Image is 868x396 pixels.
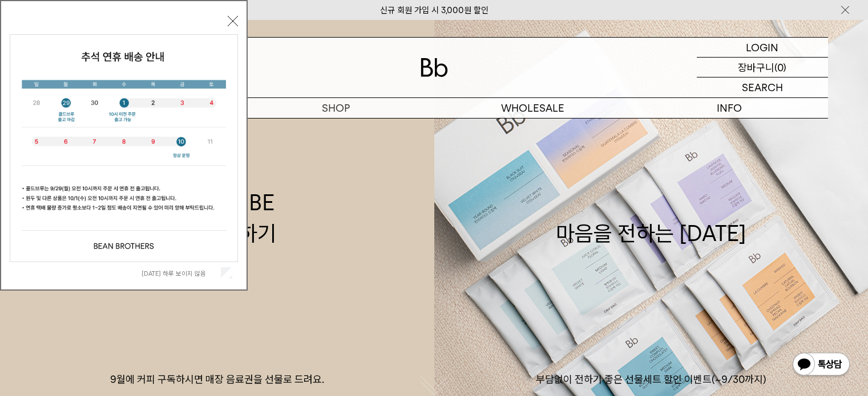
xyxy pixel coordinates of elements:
p: WHOLESALE [434,98,631,118]
a: SHOP [237,98,434,118]
p: SEARCH [742,77,783,97]
label: [DATE] 하루 보이지 않음 [142,270,219,277]
a: LOGIN [697,38,828,58]
button: 닫기 [228,16,238,26]
p: 장바구니 [738,58,774,77]
div: 마음을 전하는 [DATE] [556,187,746,248]
a: 장바구니 (0) [697,58,828,77]
p: LOGIN [746,38,778,57]
p: INFO [631,98,828,118]
img: 카카오톡 채널 1:1 채팅 버튼 [792,352,851,379]
a: 신규 회원 가입 시 3,000원 할인 [380,5,488,15]
p: (0) [774,58,786,77]
img: 로고 [421,58,448,77]
img: 5e4d662c6b1424087153c0055ceb1a13_140731.jpg [10,35,237,262]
